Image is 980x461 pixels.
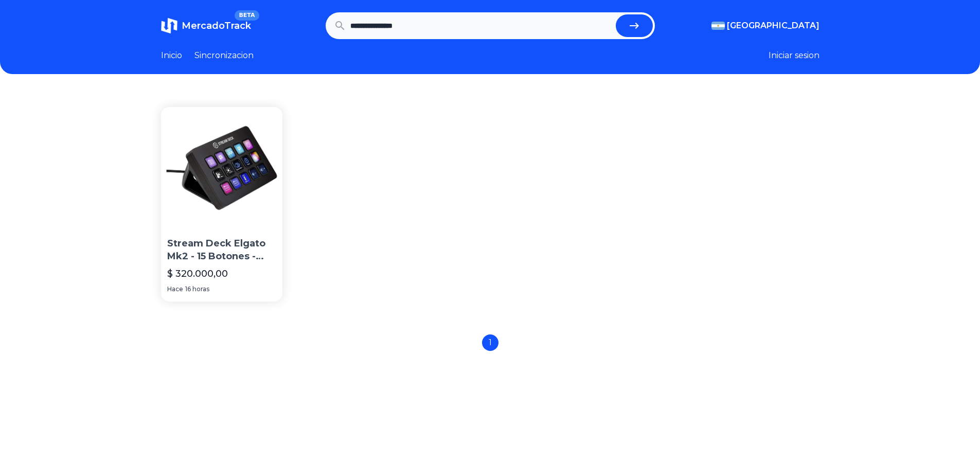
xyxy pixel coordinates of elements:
span: MercadoTrack [182,20,251,31]
img: MercadoTrack [161,17,177,34]
span: Hace [167,285,183,293]
span: [GEOGRAPHIC_DATA] [727,20,819,32]
button: [GEOGRAPHIC_DATA] [711,20,819,32]
a: MercadoTrackBETA [161,17,251,34]
button: Iniciar sesion [769,49,819,62]
span: 16 horas [185,285,209,293]
p: Stream Deck Elgato Mk2 - 15 Botones - Nuevo En Caja Cerrada [167,237,277,263]
p: $ 320.000,00 [167,267,228,281]
a: Sincronizacion [194,49,254,62]
a: Stream Deck Elgato Mk2 - 15 Botones - Nuevo En Caja CerradaStream Deck Elgato Mk2 - 15 Botones - ... [161,107,283,302]
img: Argentina [711,22,725,30]
span: BETA [235,10,259,21]
a: Inicio [161,49,182,62]
img: Stream Deck Elgato Mk2 - 15 Botones - Nuevo En Caja Cerrada [161,107,283,229]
